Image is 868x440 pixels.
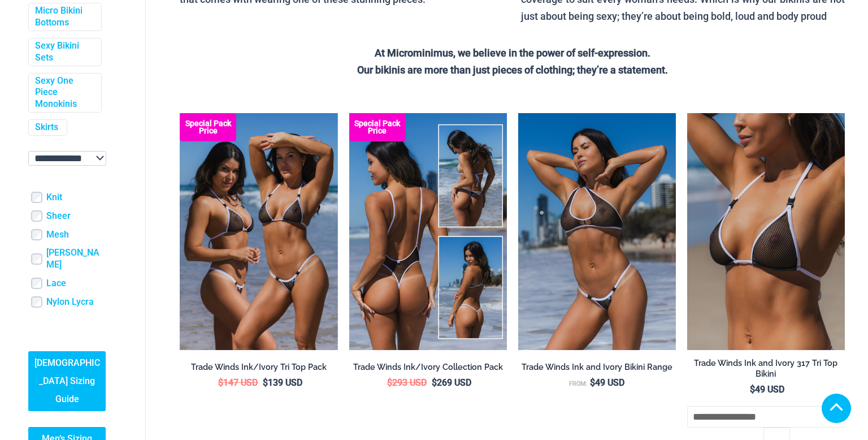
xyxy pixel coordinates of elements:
a: Top Bum Pack Top Bum Pack bTop Bum Pack b [180,113,337,350]
a: Trade Winds Ink and Ivory Bikini Range [518,362,676,377]
a: Lace [46,278,66,290]
a: Trade Winds Ink/Ivory Tri Top Pack [180,362,337,377]
a: Mesh [46,229,69,241]
b: Special Pack Price [180,120,236,135]
span: $ [263,377,268,388]
span: $ [750,384,755,395]
a: Tradewinds Ink and Ivory 384 Halter 453 Micro 02Tradewinds Ink and Ivory 384 Halter 453 Micro 01T... [518,113,676,350]
a: Knit [46,192,62,204]
img: Tradewinds Ink and Ivory 384 Halter 453 Micro 02 [518,113,676,350]
strong: At Microminimus, we believe in the power of self-expression. [375,47,650,59]
img: Tradewinds Ink and Ivory 317 Tri Top 01 [687,113,845,350]
bdi: 139 USD [263,377,302,388]
b: Special Pack Price [349,120,406,135]
h2: Trade Winds Ink/Ivory Tri Top Pack [180,362,337,373]
a: Sexy Bikini Sets [35,40,93,64]
a: Collection Pack Collection Pack b (1)Collection Pack b (1) [349,113,507,350]
span: $ [387,377,392,388]
a: Trade Winds Ink and Ivory 317 Tri Top Bikini [687,358,845,383]
a: [PERSON_NAME] [46,247,106,271]
bdi: 147 USD [218,377,258,388]
bdi: 49 USD [590,377,624,388]
bdi: 293 USD [387,377,427,388]
a: [DEMOGRAPHIC_DATA] Sizing Guide [28,351,106,411]
strong: Our bikinis are more than just pieces of clothing; they’re a statement. [357,64,668,76]
a: Sheer [46,210,71,222]
span: $ [590,377,595,388]
img: Top Bum Pack [180,113,337,350]
a: Micro Bikini Bottoms [35,5,93,29]
h2: Trade Winds Ink and Ivory Bikini Range [518,362,676,373]
a: Skirts [35,122,58,133]
a: Trade Winds Ink/Ivory Collection Pack [349,362,507,377]
h2: Trade Winds Ink and Ivory 317 Tri Top Bikini [687,358,845,379]
a: Tradewinds Ink and Ivory 317 Tri Top 01Tradewinds Ink and Ivory 317 Tri Top 453 Micro 06Tradewind... [687,113,845,350]
span: $ [218,377,223,388]
bdi: 49 USD [750,384,784,395]
span: $ [432,377,437,388]
select: wpc-taxonomy-pa_color-745982 [28,151,106,166]
span: From: [569,380,587,387]
a: Sexy One Piece Monokinis [35,75,93,110]
h2: Trade Winds Ink/Ivory Collection Pack [349,362,507,373]
a: Nylon Lycra [46,296,94,308]
bdi: 269 USD [432,377,471,388]
img: Collection Pack b (1) [349,113,507,350]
